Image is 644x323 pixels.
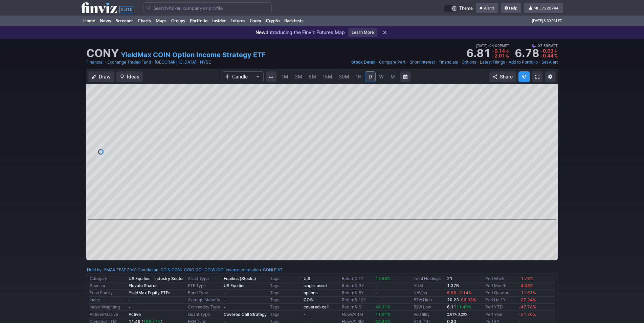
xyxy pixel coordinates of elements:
td: Return% 3Y [340,282,374,290]
a: ICOI [216,267,224,273]
b: YieldMax Equity ETFs [129,290,170,295]
span: Stock Detail [351,60,375,65]
span: % [554,53,558,59]
span: [DATE] 04:00PM ET [476,43,509,49]
span: -0.44 [540,53,553,59]
td: Flows% 1M [340,311,374,318]
td: Perf Month [484,282,517,290]
button: Chart Settings [545,71,556,82]
td: Total Holdings [412,275,446,282]
a: Short Interest [409,59,435,66]
a: 1M [279,71,291,82]
a: Financial [86,59,104,66]
a: Set Alert [541,59,558,66]
span: • [197,59,199,66]
button: Ideas [116,71,143,82]
p: Introducing the Finviz Futures Map [256,29,345,36]
b: 1.37B [447,283,459,288]
b: - [224,297,226,302]
b: 6.11 [447,304,471,309]
span: 11.61% [375,312,391,317]
a: Futures [228,16,248,26]
span: -0.03 [540,48,553,54]
a: CONL [172,267,183,273]
span: M [391,74,395,79]
div: | : [224,267,283,273]
button: Range [400,71,411,82]
a: D [365,71,376,82]
span: • [406,59,409,66]
a: Insider [210,16,228,26]
strong: 6.78 [515,48,539,59]
a: Home [81,16,97,26]
span: -1.73% [519,276,533,281]
td: NAV/sh [412,290,446,297]
span: 11.46% [456,304,471,309]
td: Tags [269,311,302,318]
span: Share [500,73,513,80]
a: Maps [153,16,169,26]
a: Compare Perf. [379,59,406,66]
button: Share [489,71,516,82]
a: Financials [439,59,458,66]
h1: CONY [86,48,119,59]
a: COII [195,267,203,273]
span: [DATE] 8:30 PM ET [532,16,562,26]
span: 15M [323,74,332,79]
span: Latest Filings [480,60,505,65]
span: -2.01 [492,53,505,59]
b: - [375,297,377,302]
a: COIN [304,297,314,302]
a: CONI [263,267,273,273]
td: Tags [269,304,302,311]
a: 3M [292,71,305,82]
td: Perf Week [484,275,517,282]
a: YMAX [104,267,115,273]
a: Theme [444,5,473,12]
span: MFE7220744 [533,5,558,10]
td: Bond Type [186,290,222,297]
td: Category [88,275,127,282]
a: covered-call [304,304,329,309]
a: 5M [306,71,319,82]
div: | : [136,267,224,273]
span: % [505,53,509,59]
b: single-asset [304,283,327,288]
span: 17.49% [375,276,391,281]
span: 1H [356,74,361,79]
span: • [459,59,461,66]
td: Tags [269,275,302,282]
b: US Equities - Industry Sector [129,276,184,281]
a: Backtests [282,16,306,26]
strong: 6.81 [466,48,491,59]
td: Quant Type [186,311,222,318]
b: - [224,304,226,309]
a: Forex [248,16,264,26]
span: • [477,59,479,66]
a: COIN [160,267,171,273]
b: Equities (Stocks) [224,276,256,281]
a: U.S. [304,276,311,281]
td: Tags [269,282,302,290]
span: -66.33% [459,297,476,302]
a: News [97,16,113,26]
td: Fund Family [88,290,127,297]
b: - [375,290,377,295]
td: Return% 1Y [340,275,374,282]
b: - [129,304,131,309]
a: Held by [87,267,102,272]
span: 44.11% [375,304,391,309]
span: • [104,59,107,66]
span: -4.08% [519,283,533,288]
a: FIVY [127,267,136,273]
a: Crypto [264,16,282,26]
a: Add to Portfolio [509,59,538,66]
span: -11.67% [519,290,536,295]
span: • [536,43,538,49]
b: US Equities [224,283,245,288]
a: Correlation [137,267,158,272]
td: Tags [269,290,302,297]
